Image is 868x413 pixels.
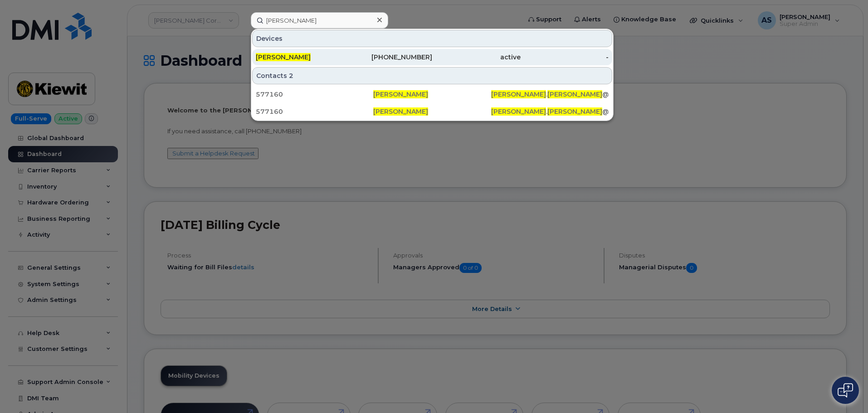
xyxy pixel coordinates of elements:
a: [PERSON_NAME][PHONE_NUMBER]active- [252,49,612,65]
span: [PERSON_NAME] [256,53,311,61]
div: . @[PERSON_NAME][DOMAIN_NAME] [491,90,609,99]
span: [PERSON_NAME] [547,107,602,116]
span: [PERSON_NAME] [373,107,428,116]
div: active [432,53,521,62]
span: [PERSON_NAME] [491,90,546,98]
img: Open chat [838,383,853,398]
div: - [521,53,609,62]
div: . @[PERSON_NAME][DOMAIN_NAME] [491,107,609,116]
span: 2 [289,71,293,80]
div: Devices [252,30,612,47]
div: 577160 [256,107,373,116]
span: [PERSON_NAME] [373,90,428,98]
span: [PERSON_NAME] [491,107,546,116]
a: 577160[PERSON_NAME][PERSON_NAME].[PERSON_NAME]@[PERSON_NAME][DOMAIN_NAME] [252,103,612,120]
div: Contacts [252,67,612,84]
div: 577160 [256,90,373,99]
div: [PHONE_NUMBER] [344,53,433,62]
a: 577160[PERSON_NAME][PERSON_NAME].[PERSON_NAME]@[PERSON_NAME][DOMAIN_NAME] [252,86,612,102]
span: [PERSON_NAME] [547,90,602,98]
